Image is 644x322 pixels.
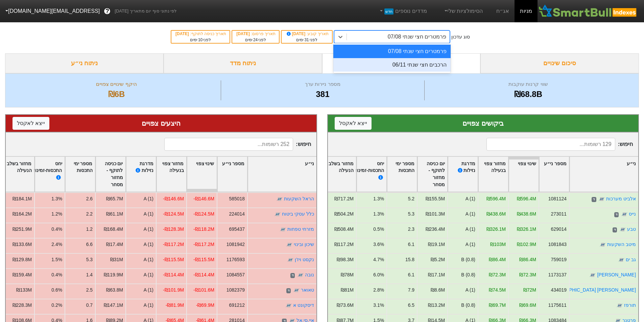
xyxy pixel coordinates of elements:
[193,241,214,248] div: -₪117.2M
[143,226,153,233] div: A (1)
[30,157,65,192] div: Toggle SortBy
[229,226,244,233] div: 695437
[193,256,214,263] div: -₪115.5M
[163,241,184,248] div: -₪117.2M
[51,210,62,218] div: 1.2%
[301,287,314,293] a: טאואר
[86,195,92,202] div: 2.6
[426,88,630,100] div: ₪68.8B
[110,256,123,263] div: ₪31M
[589,272,596,278] img: tase link
[480,53,639,73] div: סיכום שינויים
[428,302,445,309] div: ₪13.2M
[51,302,62,309] div: 0.2%
[253,38,258,42] span: 24
[175,31,190,36] span: [DATE]
[335,118,632,128] div: ביקושים צפויים
[539,157,569,192] div: Toggle SortBy
[334,241,354,248] div: ₪117.2M
[408,302,414,309] div: 6.5
[428,241,445,248] div: ₪19.1M
[12,210,31,218] div: ₪164.2M
[426,226,445,233] div: ₪236.4M
[293,287,300,294] img: tase link
[226,271,244,278] div: 1084557
[373,302,384,309] div: 3.1%
[229,195,244,202] div: 585018
[287,226,314,232] a: מזרחי טפחות
[373,287,384,294] div: 2.8%
[51,271,62,278] div: 0.4%
[466,241,475,248] div: A (1)
[489,302,506,309] div: ₪69.7M
[143,287,153,294] div: A (1)
[163,256,184,263] div: -₪115.5M
[461,271,475,278] div: B (0.8)
[294,242,314,247] a: שיכון ובינוי
[551,287,567,294] div: 434019
[373,271,384,278] div: 6.0%
[12,226,31,233] div: ₪251.9M
[408,287,414,294] div: 7.9
[418,157,447,192] div: Toggle SortBy
[486,210,506,218] div: ₪438.6M
[164,138,293,151] input: 252 רשומות...
[426,80,630,88] div: שווי קרנות עוקבות
[5,53,164,73] div: ניתוח ני״ע
[236,31,251,36] span: [DATE]
[290,273,295,278] span: ד
[333,45,451,58] div: פרמטרים חצי שנתי 07/08
[333,58,451,72] div: הרכבים חצי שנתי 06/11
[282,211,314,217] a: כלל עסקי ביטוח
[86,271,92,278] div: 1.4
[607,242,636,247] a: מיטב השקעות
[373,195,384,202] div: 1.3%
[619,226,626,233] img: tase link
[519,271,536,278] div: ₪72.3M
[428,271,445,278] div: ₪17.1M
[489,271,506,278] div: ₪72.3M
[305,272,314,277] a: נובה
[163,210,184,218] div: -₪124.5M
[193,271,214,278] div: -₪114.4M
[86,226,92,233] div: 1.2
[616,302,623,309] img: tase link
[196,302,214,309] div: -₪69.9M
[461,256,475,263] div: B (0.8)
[613,227,617,233] span: ד
[86,256,92,263] div: 5.3
[14,80,219,88] div: היקף שינויים צפויים
[548,302,567,309] div: 1175611
[408,241,414,248] div: 6.1
[598,196,605,202] img: tase link
[626,257,636,262] a: גב ים
[143,195,153,202] div: A (1)
[229,302,244,309] div: 691212
[517,241,536,248] div: ₪102.9M
[51,287,62,294] div: 0.6%
[599,241,606,248] img: tase link
[376,4,430,18] a: מדדים נוספיםחדש
[226,241,244,248] div: 1081942
[284,196,314,201] a: הראל השקעות
[426,210,445,218] div: ₪101.3M
[431,287,445,294] div: ₪8.6M
[519,302,536,309] div: ₪69.6M
[538,4,639,18] img: SmartBull
[405,256,414,263] div: 15.8
[570,157,638,192] div: Toggle SortBy
[624,302,636,308] a: תורפז
[341,287,354,294] div: ₪81M
[164,138,311,151] span: חיפוש :
[326,157,356,192] div: Toggle SortBy
[86,287,92,294] div: 2.5
[51,226,62,233] div: 0.4%
[304,38,309,42] span: 31
[408,226,414,233] div: 2.3
[614,212,619,218] span: ד
[51,241,62,248] div: 2.4%
[86,302,92,309] div: 0.7
[164,53,322,73] div: ניתוח מדד
[322,53,481,73] div: ביקושים והיצעים צפויים
[408,210,414,218] div: 5.3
